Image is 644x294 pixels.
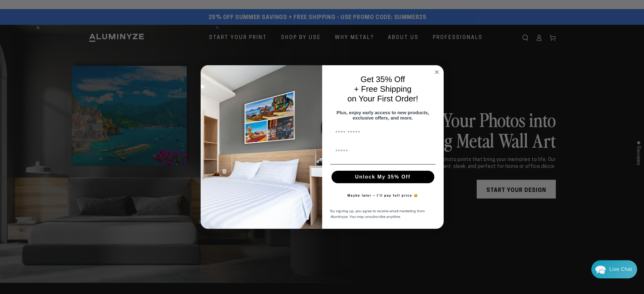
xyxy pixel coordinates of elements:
span: By signing up, you agree to receive email marketing from Aluminyze. You may unsubscribe anytime. [330,208,425,219]
button: Maybe later – I’ll pay full price 😅 [344,189,421,202]
div: Contact Us Directly [609,260,632,278]
img: underline [330,164,436,164]
button: Close dialog [433,68,441,76]
span: Plus, enjoy early access to new products, exclusive offers, and more. [336,110,429,120]
div: Chat widget toggle [591,260,637,278]
span: + Free Shipping [354,84,411,94]
span: on Your First Order! [347,94,418,103]
button: Unlock My 35% Off [332,171,434,183]
img: 728e4f65-7e6c-44e2-b7d1-0292a396982f.jpeg [201,65,322,229]
span: Get 35% Off [360,75,405,84]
